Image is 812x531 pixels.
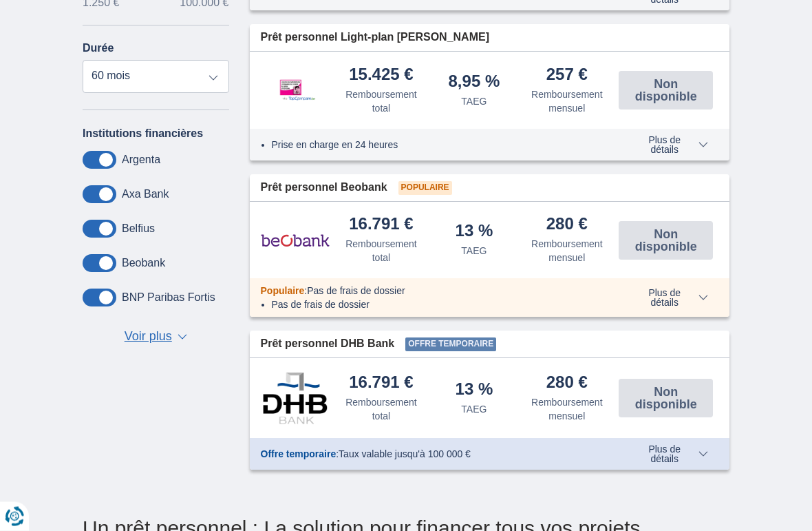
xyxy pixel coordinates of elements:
span: Populaire [398,182,452,196]
button: Plus de détails [623,135,718,156]
div: TAEG [461,244,487,258]
span: Prêt personnel Light-plan [PERSON_NAME] [261,30,489,46]
span: Non disponible [623,79,709,103]
label: Argenta [122,154,160,167]
span: Taux valable jusqu'à 100 000 € [339,449,471,460]
span: Voir plus [125,329,172,346]
span: Prêt personnel Beobank [261,180,387,196]
div: 280 € [546,216,588,235]
label: Institutions financières [83,128,203,140]
div: 280 € [546,375,588,393]
div: TAEG [461,403,487,417]
button: Plus de détails [623,288,718,309]
li: Pas de frais de dossier [272,298,612,312]
span: Pas de frais de dossier [307,286,405,297]
img: pret personnel Leemans Kredieten [261,66,330,116]
span: Non disponible [623,386,709,411]
span: Offre temporaire [405,338,496,352]
div: Remboursement total [341,396,423,424]
span: Plus de détails [633,445,708,464]
div: 16.791 € [349,216,413,235]
button: Non disponible [619,222,713,260]
div: 13 % [456,223,493,242]
div: Remboursement total [341,88,423,116]
span: Non disponible [623,229,709,253]
label: Axa Bank [122,189,169,201]
span: ▼ [178,335,187,340]
div: Remboursement mensuel [526,88,608,116]
span: Plus de détails [633,136,708,155]
div: 8,95 % [449,74,500,92]
label: BNP Paribas Fortis [122,292,215,304]
span: Plus de détails [633,289,708,308]
span: Populaire [261,286,305,297]
span: Offre temporaire [261,449,336,460]
button: Non disponible [619,72,713,110]
div: Remboursement mensuel [526,238,608,265]
div: TAEG [461,95,487,109]
label: Belfius [122,223,155,236]
div: Remboursement mensuel [526,396,608,424]
div: 16.791 € [349,375,413,393]
label: Beobank [122,258,165,270]
img: pret personnel DHB Bank [261,373,330,425]
div: : [250,284,623,298]
button: Non disponible [619,379,713,418]
button: Voir plus ▼ [120,328,191,347]
div: 13 % [456,382,493,400]
span: Prêt personnel DHB Bank [261,337,395,353]
div: 15.425 € [349,67,413,85]
label: Durée [83,43,114,55]
li: Prise en charge en 24 heures [272,138,612,152]
div: Remboursement total [341,238,423,265]
button: Plus de détails [623,444,718,465]
img: pret personnel Beobank [261,224,330,258]
div: : [250,448,623,461]
div: 257 € [546,67,588,85]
